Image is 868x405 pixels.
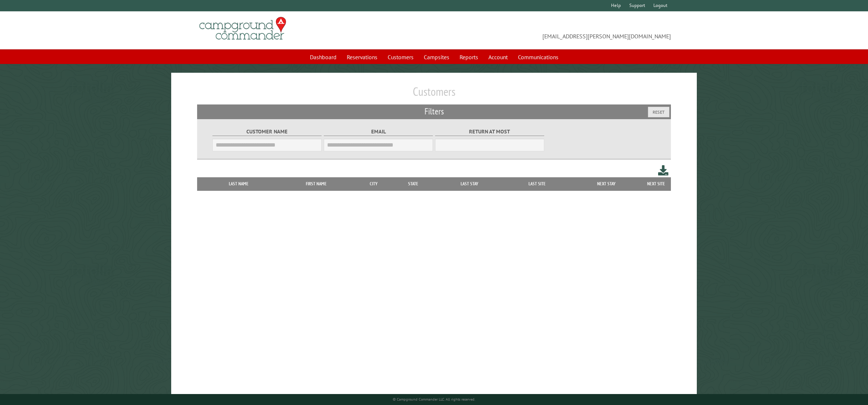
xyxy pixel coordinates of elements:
button: Reset [648,107,669,117]
label: Return at most [435,128,544,136]
th: Next Site [642,177,671,190]
th: First Name [277,177,356,190]
th: Last Stay [435,177,503,190]
a: Dashboard [306,50,341,64]
th: State [391,177,435,190]
label: Customer Name [212,128,322,136]
img: Campground Commander [197,14,288,43]
a: Account [484,50,512,64]
h1: Customers [197,84,671,105]
a: Reservations [342,50,382,64]
span: [EMAIL_ADDRESS][PERSON_NAME][DOMAIN_NAME] [434,20,671,41]
th: City [356,177,391,190]
th: Next Stay [571,177,642,190]
h2: Filters [197,105,671,118]
a: Reports [455,50,483,64]
a: Communications [514,50,563,64]
th: Last Name [201,177,277,190]
a: Download this customer list (.csv) [658,164,669,177]
small: © Campground Commander LLC. All rights reserved. [393,397,475,402]
a: Customers [383,50,418,64]
th: Last Site [503,177,571,190]
label: Email [324,128,433,136]
a: Campsites [419,50,454,64]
